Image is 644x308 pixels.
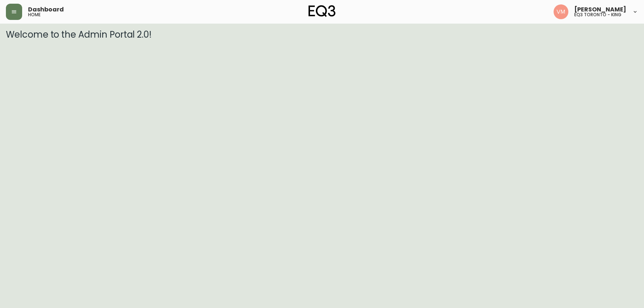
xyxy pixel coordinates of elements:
span: Dashboard [28,7,64,13]
img: 0f63483a436850f3a2e29d5ab35f16df [554,4,568,19]
h5: home [28,13,41,17]
h3: Welcome to the Admin Portal 2.0! [6,30,638,40]
span: [PERSON_NAME] [574,7,626,13]
img: logo [309,5,336,17]
h5: eq3 toronto - king [574,13,621,17]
